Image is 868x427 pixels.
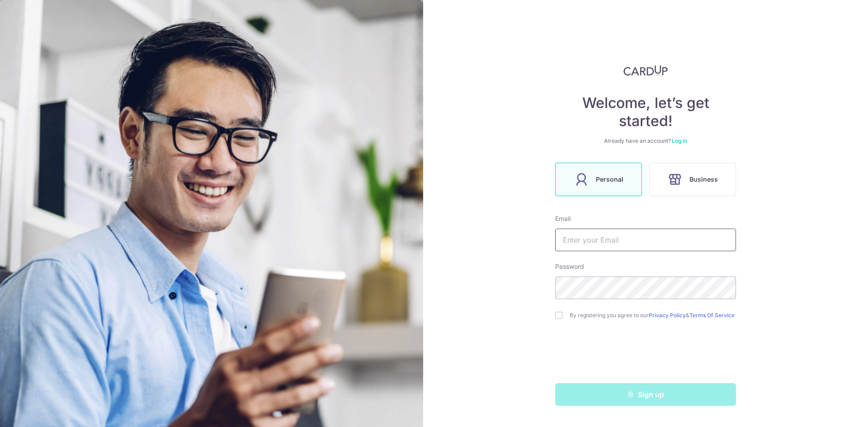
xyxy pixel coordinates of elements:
h4: Welcome, let’s get started! [555,94,736,130]
img: CardUp Logo [623,65,668,76]
a: Personal [552,163,646,196]
a: Log in [672,137,687,144]
a: Business [646,163,740,196]
div: Already have an account? [555,137,736,145]
label: Email [555,214,571,223]
a: Privacy Policy [649,312,686,319]
span: Business [689,174,718,185]
input: Enter your Email [555,229,736,251]
a: Terms Of Service [689,312,735,319]
label: By registering you agree to our & [570,312,736,319]
span: Personal [596,174,623,185]
iframe: reCAPTCHA [577,337,714,372]
label: Password [555,262,584,271]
